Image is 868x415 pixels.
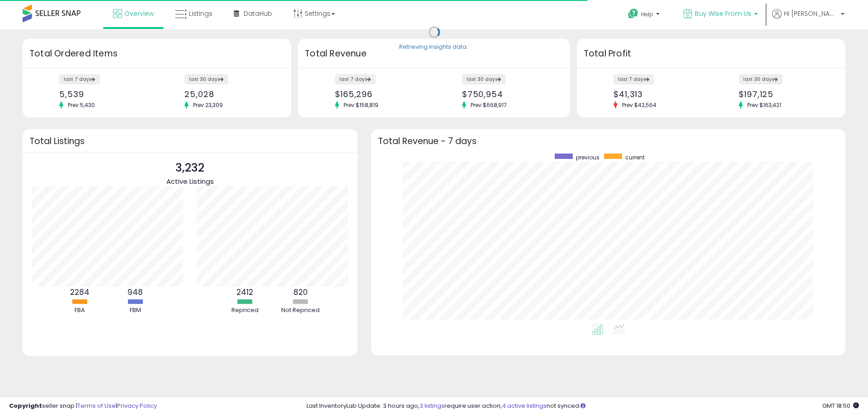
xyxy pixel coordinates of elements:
[335,89,427,99] div: $165,296
[166,177,214,186] span: Active Listings
[625,154,645,161] span: current
[59,89,150,99] div: 5,539
[70,287,90,298] b: 2284
[274,306,328,315] div: Not Repriced
[784,9,838,18] span: Hi [PERSON_NAME]
[293,287,308,298] b: 820
[378,138,839,145] h3: Total Revenue - 7 days
[772,9,844,29] a: Hi [PERSON_NAME]
[695,9,751,18] span: Buy Wise From Us
[613,74,654,84] label: last 7 days
[127,287,143,298] b: 948
[627,8,639,19] i: Get Help
[462,74,506,84] label: last 30 days
[580,403,585,409] i: Click here to read more about un-synced listings.
[584,47,839,60] h3: Total Profit
[236,287,253,298] b: 2412
[9,402,157,410] div: seller snap | |
[420,401,444,410] a: 3 listings
[244,9,272,18] span: DataHub
[466,101,511,109] span: Prev: $668,917
[335,74,376,84] label: last 7 days
[184,74,228,84] label: last 30 days
[739,89,830,99] div: $197,125
[305,47,563,60] h3: Total Revenue
[641,10,653,18] span: Help
[189,101,227,109] span: Prev: 23,309
[462,89,554,99] div: $750,954
[59,74,100,84] label: last 7 days
[29,138,351,145] h3: Total Listings
[63,101,99,109] span: Prev: 5,430
[124,9,154,18] span: Overview
[621,1,669,29] a: Help
[502,401,547,410] a: 4 active listings
[613,89,704,99] div: $41,313
[9,401,42,410] strong: Copyright
[576,154,599,161] span: previous
[52,306,107,315] div: FBA
[822,401,859,410] span: 2025-09-9 18:50 GMT
[739,74,783,84] label: last 30 days
[399,43,469,51] div: Retrieving insights data..
[339,101,383,109] span: Prev: $158,819
[743,101,786,109] span: Prev: $163,421
[108,306,162,315] div: FBM
[218,306,272,315] div: Repriced
[117,401,157,410] a: Privacy Policy
[29,47,284,60] h3: Total Ordered Items
[184,89,275,99] div: 25,028
[166,159,214,177] p: 3,232
[189,9,212,18] span: Listings
[77,401,116,410] a: Terms of Use
[618,101,661,109] span: Prev: $42,564
[307,402,859,410] div: Last InventoryLab Update: 3 hours ago, require user action, not synced.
